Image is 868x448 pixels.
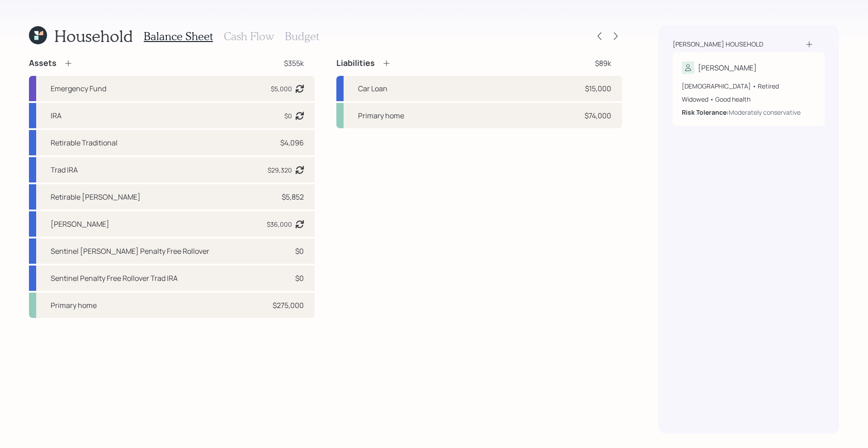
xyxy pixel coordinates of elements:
[51,164,78,175] div: Trad IRA
[54,26,133,46] h1: Household
[585,110,611,121] div: $74,000
[295,246,304,257] div: $0
[682,81,816,91] div: [DEMOGRAPHIC_DATA] • Retired
[295,273,304,284] div: $0
[284,111,292,121] div: $0
[271,84,292,93] div: $5,000
[682,94,816,104] div: Widowed • Good health
[595,58,611,69] div: $89k
[336,58,375,68] h4: Liabilities
[224,30,274,43] h3: Cash Flow
[284,58,304,69] div: $355k
[51,83,106,94] div: Emergency Fund
[682,108,729,117] b: Risk Tolerance:
[51,219,109,229] div: [PERSON_NAME]
[358,83,387,94] div: Car Loan
[267,219,292,229] div: $36,000
[51,300,97,311] div: Primary home
[51,246,209,257] div: Sentinel [PERSON_NAME] Penalty Free Rollover
[280,137,304,148] div: $4,096
[358,110,404,121] div: Primary home
[285,30,319,43] h3: Budget
[282,191,304,202] div: $5,852
[729,107,801,117] div: Moderately conservative
[51,191,141,202] div: Retirable [PERSON_NAME]
[585,83,611,94] div: $15,000
[144,30,213,43] h3: Balance Sheet
[51,137,118,148] div: Retirable Traditional
[51,110,61,121] div: IRA
[273,300,304,311] div: $275,000
[698,62,757,73] div: [PERSON_NAME]
[268,165,292,175] div: $29,320
[29,58,57,68] h4: Assets
[51,273,178,284] div: Sentinel Penalty Free Rollover Trad IRA
[673,40,763,49] div: [PERSON_NAME] household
